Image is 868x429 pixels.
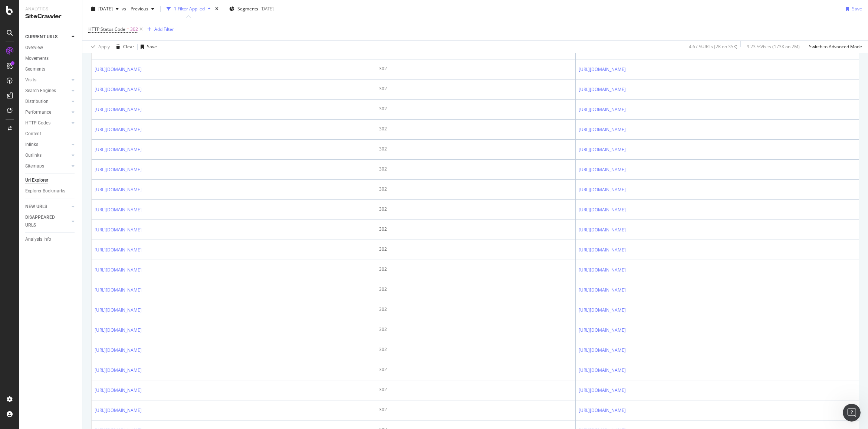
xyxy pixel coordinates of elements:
div: 302 [379,226,572,233]
a: [URL][DOMAIN_NAME] [95,86,142,93]
a: [URL][DOMAIN_NAME] [579,146,626,153]
div: 302 [379,246,572,253]
a: [URL][DOMAIN_NAME] [95,347,142,354]
div: Overview [25,44,43,52]
a: Analysis Info [25,235,77,243]
a: [URL][DOMAIN_NAME] [579,306,626,314]
div: CURRENT URLS [25,33,57,41]
a: [URL][DOMAIN_NAME] [579,286,626,294]
div: Apply [98,43,110,50]
span: 2025 Sep. 12th [98,6,113,12]
div: 302 [379,146,572,152]
div: 302 [379,105,572,112]
div: Add Filter [154,26,174,32]
a: [URL][DOMAIN_NAME] [579,126,626,133]
a: Explorer Bookmarks [25,187,77,195]
div: DISAPPEARED URLS [25,214,63,229]
a: Overview [25,44,77,52]
span: Previous [128,6,148,12]
div: 1 Filter Applied [174,6,205,12]
a: [URL][DOMAIN_NAME] [95,306,142,314]
a: [URL][DOMAIN_NAME] [579,226,626,234]
div: 302 [379,306,572,313]
a: [URL][DOMAIN_NAME] [579,186,626,194]
a: [URL][DOMAIN_NAME] [95,106,142,113]
div: Switch to Advanced Mode [809,43,862,50]
div: 302 [379,346,572,353]
a: Search Engines [25,87,69,95]
div: 302 [379,166,572,172]
a: DISAPPEARED URLS [25,214,69,229]
button: Save [843,3,862,15]
div: Save [852,6,862,12]
a: [URL][DOMAIN_NAME] [95,387,142,394]
div: Segments [25,65,45,73]
div: Distribution [25,98,49,105]
a: [URL][DOMAIN_NAME] [579,86,626,93]
a: [URL][DOMAIN_NAME] [579,106,626,113]
div: 302 [379,206,572,212]
div: 302 [379,406,572,413]
a: [URL][DOMAIN_NAME] [579,367,626,374]
a: [URL][DOMAIN_NAME] [579,66,626,73]
div: Inlinks [25,141,38,149]
a: Outlinks [25,152,69,159]
a: [URL][DOMAIN_NAME] [95,407,142,414]
a: [URL][DOMAIN_NAME] [95,367,142,374]
button: Switch to Advanced Mode [806,41,862,53]
div: Outlinks [25,152,42,159]
div: 9.23 % Visits ( 173K on 2M ) [747,43,800,50]
a: [URL][DOMAIN_NAME] [95,126,142,133]
div: 4.67 % URLs ( 2K on 35K ) [689,43,737,50]
div: 302 [379,386,572,393]
button: Previous [128,3,157,15]
a: [URL][DOMAIN_NAME] [579,206,626,214]
div: 302 [379,326,572,333]
div: Performance [25,108,51,116]
div: 302 [379,286,572,293]
div: Sitemaps [25,162,44,170]
a: Url Explorer [25,176,77,184]
div: Visits [25,76,36,84]
div: [DATE] [260,6,274,12]
a: HTTP Codes [25,119,69,127]
a: [URL][DOMAIN_NAME] [95,146,142,153]
iframe: Intercom live chat [843,404,861,422]
a: [URL][DOMAIN_NAME] [95,166,142,173]
button: Clear [113,41,134,53]
a: [URL][DOMAIN_NAME] [579,166,626,173]
button: Segments[DATE] [226,3,277,15]
a: [URL][DOMAIN_NAME] [95,246,142,254]
span: HTTP Status Code [88,26,125,32]
a: Visits [25,76,69,84]
button: Save [138,41,157,53]
a: [URL][DOMAIN_NAME] [579,326,626,334]
a: [URL][DOMAIN_NAME] [95,206,142,214]
div: SiteCrawler [25,12,76,21]
a: Inlinks [25,141,69,149]
a: Segments [25,65,77,73]
div: 302 [379,126,572,132]
div: Search Engines [25,87,56,95]
button: [DATE] [88,3,122,15]
a: CURRENT URLS [25,33,69,41]
div: Movements [25,55,49,62]
a: [URL][DOMAIN_NAME] [95,226,142,234]
a: [URL][DOMAIN_NAME] [579,246,626,254]
div: Analytics [25,6,76,12]
a: [URL][DOMAIN_NAME] [95,286,142,294]
span: = [126,26,129,32]
a: Content [25,130,77,138]
a: [URL][DOMAIN_NAME] [95,186,142,194]
div: HTTP Codes [25,119,50,127]
div: Analysis Info [25,235,51,243]
div: Clear [123,43,134,50]
a: [URL][DOMAIN_NAME] [579,407,626,414]
button: 1 Filter Applied [164,3,214,15]
a: Performance [25,108,69,116]
div: Content [25,130,41,138]
div: NEW URLS [25,203,47,211]
div: Url Explorer [25,176,48,184]
a: Distribution [25,98,69,105]
a: NEW URLS [25,203,69,211]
